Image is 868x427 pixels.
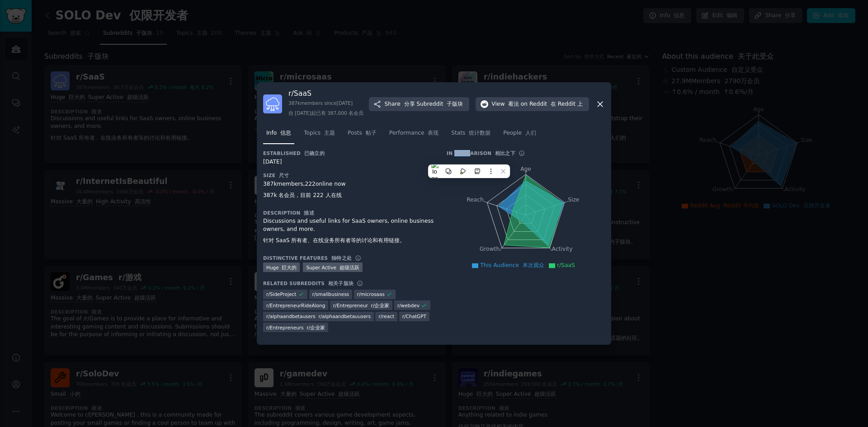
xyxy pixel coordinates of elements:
[447,150,515,156] h3: In Comparison
[378,313,394,319] span: r/ react
[318,314,370,319] font: r/alphaandbetauusers
[525,130,536,136] font: 人们
[263,263,300,272] div: Huge
[402,313,426,319] span: r/ ChatGPT
[491,100,583,108] span: View
[263,280,354,286] h3: Related Subreddits
[301,126,338,145] a: Topics 主题
[344,126,380,145] a: Posts 帖子
[331,255,352,261] font: 独特之处
[328,281,354,286] font: 相关子版块
[263,237,405,244] font: 针对 SaaS 所有者、在线业务所有者等的讨论和有用链接。
[386,126,442,145] a: Performance 表现
[467,196,484,202] tspan: Reach
[288,110,363,116] font: 自 [DATE]起已有 387,000 名会员
[304,150,325,156] font: 已确立的
[469,130,491,136] font: 统计数据
[263,150,434,156] h3: Established
[404,101,415,107] font: 分享
[333,302,390,309] span: r/ Entrepreneur
[520,166,531,172] tspan: Age
[312,291,349,297] span: r/ smallbusiness
[451,129,491,137] span: Stats
[371,303,390,308] font: r/企业家
[557,262,575,268] span: r/SaaS
[266,291,297,297] span: r/ SideProject
[385,100,463,108] span: Share
[304,129,335,137] span: Topics
[480,246,500,252] tspan: Growth
[521,100,583,108] span: on Reddit
[523,262,544,268] font: 本次观众
[348,129,377,137] span: Posts
[263,180,434,203] div: 387k members, 222 online now
[503,129,536,137] span: People
[428,130,439,136] font: 表现
[447,101,463,107] font: 子版块
[288,89,363,98] h3: r/ SaaS
[369,97,470,112] button: Share 分享Subreddit 子版块
[448,126,494,145] a: Stats 统计数据
[282,265,297,270] font: 巨大的
[280,130,291,136] font: 信息
[279,173,289,178] font: 尺寸
[263,172,434,178] h3: Size
[495,150,515,156] font: 相比之下
[500,126,539,145] a: People 人们
[340,265,359,270] font: 超级活跃
[266,313,371,319] span: r/ alphaandbetausers
[266,129,291,137] span: Info
[551,101,583,107] font: 在 Reddit 上
[266,324,325,331] span: r/ Entrepreneurs
[480,262,544,268] span: This Audience
[307,325,325,330] font: r/企业家
[416,100,463,108] span: Subreddit
[303,263,362,272] div: Super Active
[324,130,335,136] font: 主题
[366,130,377,136] font: 帖子
[389,129,439,137] span: Performance
[508,101,519,107] font: 看法
[263,217,434,249] div: Discussions and useful links for SaaS owners, online business owners, and more.
[266,302,325,309] span: r/ EntrepreneurRideAlong
[263,192,342,198] font: 387k 名会员，目前 222 人在线
[263,255,352,261] h3: Distinctive Features
[397,302,420,309] span: r/ webdev
[357,291,385,297] span: r/ microsaas
[552,246,573,252] tspan: Activity
[263,94,282,113] img: SaaS
[288,100,363,120] div: 387k members since [DATE]
[476,97,589,112] button: View 看法on Reddit 在 Reddit 上
[304,210,314,216] font: 描述
[263,210,434,216] h3: Description
[263,126,294,145] a: Info 信息
[568,196,579,202] tspan: Size
[263,158,434,166] div: [DATE]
